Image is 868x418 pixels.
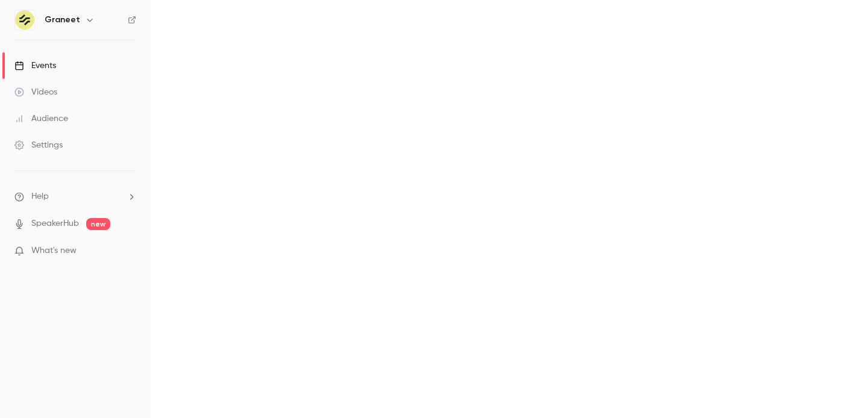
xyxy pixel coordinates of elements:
span: What's new [31,245,77,257]
div: Settings [14,139,63,151]
h6: Graneet [45,14,80,26]
div: Audience [14,113,68,125]
img: Graneet [15,10,34,30]
div: Events [14,60,56,72]
div: Videos [14,86,57,98]
span: new [86,218,110,230]
li: help-dropdown-opener [14,190,136,203]
a: SpeakerHub [31,217,79,230]
span: Help [31,190,49,203]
